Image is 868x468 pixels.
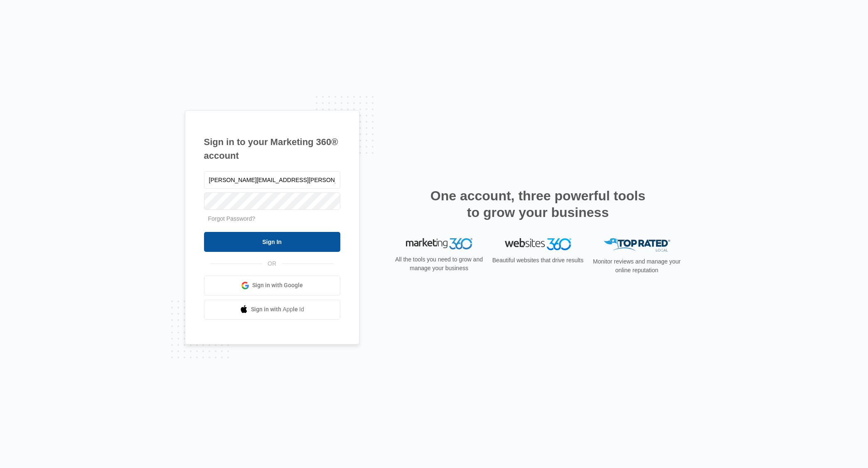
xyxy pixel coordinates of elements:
[204,300,340,320] a: Sign in with Apple Id
[252,281,303,290] span: Sign in with Google
[204,276,340,296] a: Sign in with Google
[393,255,486,273] p: All the tools you need to grow and manage your business
[251,305,304,314] span: Sign in with Apple Id
[204,232,340,252] input: Sign In
[505,238,571,250] img: Websites 360
[604,238,670,252] img: Top Rated Local
[590,257,684,275] p: Monitor reviews and manage your online reputation
[406,238,472,250] img: Marketing 360
[492,256,585,265] p: Beautiful websites that drive results
[204,171,340,189] input: Email
[262,259,282,268] span: OR
[428,187,648,221] h2: One account, three powerful tools to grow your business
[208,215,256,222] a: Forgot Password?
[204,135,340,163] h1: Sign in to your Marketing 360® account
